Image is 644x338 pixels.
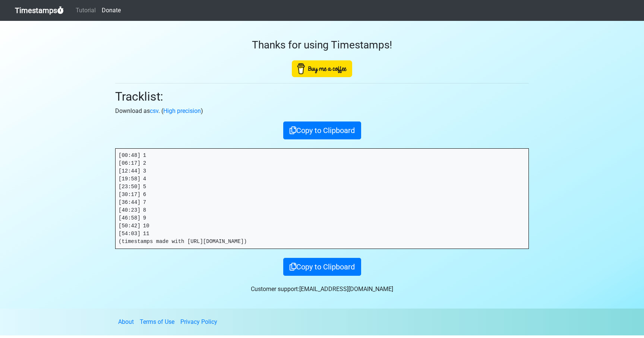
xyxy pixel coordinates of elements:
[163,107,201,114] a: High precision
[115,107,529,116] p: Download as . ( )
[99,3,124,18] a: Donate
[150,107,158,114] a: csv
[118,318,134,325] a: About
[283,121,361,139] button: Copy to Clipboard
[283,258,361,276] button: Copy to Clipboard
[292,60,352,77] img: Buy Me A Coffee
[115,39,529,51] h3: Thanks for using Timestamps!
[115,89,529,104] h2: Tracklist:
[140,318,174,325] a: Terms of Use
[15,3,64,18] a: Timestamps
[116,149,528,249] pre: [00:48] 1 [06:17] 2 [12:44] 3 [19:58] 4 [23:50] 5 [30:17] 6 [36:44] 7 [40:23] 8 [46:58] 9 [50:42]...
[180,318,217,325] a: Privacy Policy
[73,3,99,18] a: Tutorial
